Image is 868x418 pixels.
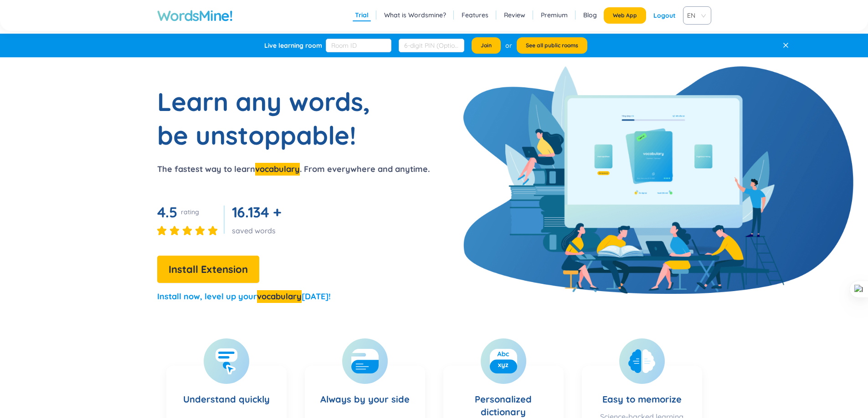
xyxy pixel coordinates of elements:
span: Web App [613,12,637,19]
a: Blog [583,10,597,20]
div: saved words [232,226,285,236]
input: Room ID [326,39,391,52]
a: What is Wordsmine? [384,10,446,20]
span: Join [481,42,492,49]
span: Install Extension [169,262,248,277]
wordsmine: vocabulary [257,290,302,303]
button: Web App [604,7,646,24]
h3: Easy to memorize [602,375,682,407]
div: Live learning room [264,41,322,50]
div: rating [181,207,199,217]
a: Review [504,10,525,20]
a: Premium [541,10,568,20]
p: Install now, level up your [DATE]! [157,290,331,303]
input: 6-digit PIN (Optional) [399,39,464,52]
span: 4.5 [157,203,177,221]
p: The fastest way to learn . From everywhere and anytime. [157,163,430,176]
h3: Always by your side [320,375,410,412]
a: Install Extension [157,266,259,275]
button: Install Extension [157,256,259,283]
button: Join [472,37,501,54]
wordsmine: vocabulary [255,163,300,176]
span: See all public rooms [526,42,578,49]
a: WordsMine! [157,6,233,25]
span: EN [687,9,704,22]
div: or [505,40,512,50]
a: Features [462,10,488,20]
span: 16.134 + [232,203,282,221]
a: Trial [355,10,369,20]
div: Logout [653,7,676,24]
h3: Understand quickly [183,375,270,412]
h1: Learn any words, be unstoppable! [157,85,385,152]
button: See all public rooms [517,37,587,54]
